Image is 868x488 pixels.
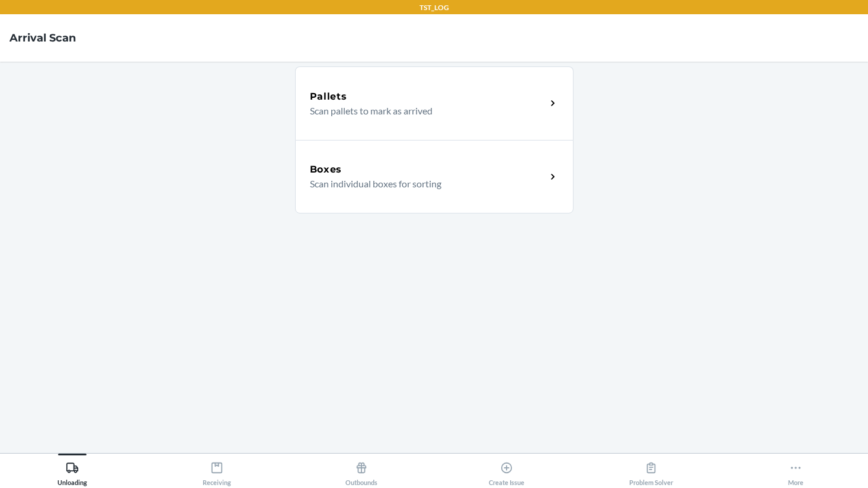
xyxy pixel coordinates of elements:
[289,454,434,486] button: Outbounds
[295,66,574,140] a: PalletsScan pallets to mark as arrived
[203,457,231,486] div: Receiving
[419,2,449,13] p: TST_LOG
[310,162,342,177] h5: Boxes
[9,30,76,46] h4: Arrival Scan
[434,454,579,486] button: Create Issue
[145,454,289,486] button: Receiving
[345,457,377,486] div: Outbounds
[579,454,723,486] button: Problem Solver
[788,457,803,486] div: More
[489,457,524,486] div: Create Issue
[310,177,537,191] p: Scan individual boxes for sorting
[310,90,347,104] h5: Pallets
[57,457,87,486] div: Unloading
[723,454,868,486] button: More
[310,104,537,118] p: Scan pallets to mark as arrived
[629,457,673,486] div: Problem Solver
[295,140,574,213] a: BoxesScan individual boxes for sorting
